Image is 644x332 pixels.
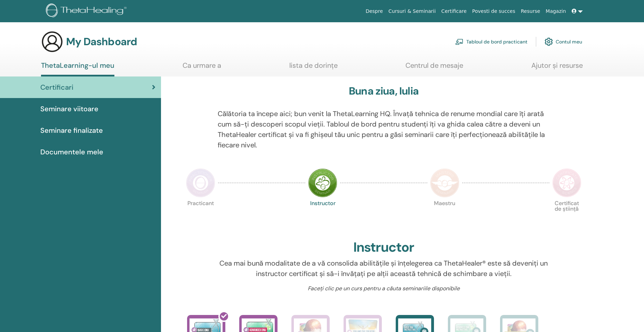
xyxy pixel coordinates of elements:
a: Resurse [518,5,543,18]
span: Seminare viitoare [40,104,98,114]
p: Faceți clic pe un curs pentru a căuta seminariile disponibile [218,284,550,293]
a: lista de dorințe [289,61,338,75]
p: Călătoria ta începe aici; bun venit la ThetaLearning HQ. Învață tehnica de renume mondial care îț... [218,108,550,150]
a: Contul meu [545,34,582,49]
h3: My Dashboard [66,35,137,48]
a: ThetaLearning-ul meu [41,61,114,76]
h2: Instructor [353,240,414,256]
img: chalkboard-teacher.svg [455,39,464,45]
span: Seminare finalizate [40,125,103,136]
a: Centrul de mesaje [405,61,463,75]
a: Magazin [543,5,569,18]
p: Cea mai bună modalitate de a vă consolida abilitățile și înțelegerea ca ThetaHealer® este să deve... [218,258,550,279]
a: Cursuri & Seminarii [386,5,438,18]
a: Povesti de succes [469,5,518,18]
a: Ca urmare a [183,61,221,75]
img: logo.png [46,3,129,19]
img: Master [430,168,459,197]
img: Certificate of Science [552,168,581,197]
p: Certificat de știință [552,201,581,230]
img: cog.svg [545,36,553,48]
p: Practicant [186,201,215,230]
span: Certificari [40,82,73,92]
a: Certificare [438,5,469,18]
img: Instructor [308,168,337,197]
p: Instructor [308,201,337,230]
span: Documentele mele [40,147,103,157]
img: Practitioner [186,168,215,197]
a: Tabloul de bord practicant [455,34,528,49]
h3: Buna ziua, Iulia [349,85,419,97]
img: generic-user-icon.jpg [41,31,63,53]
p: Maestru [430,201,459,230]
a: Despre [363,5,386,18]
a: Ajutor și resurse [531,61,583,75]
